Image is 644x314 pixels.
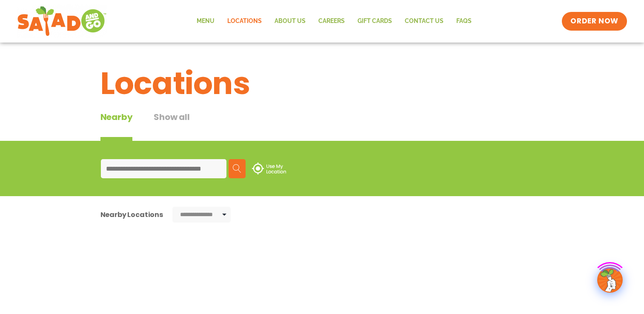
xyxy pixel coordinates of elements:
[100,111,211,141] div: Tabbed content
[450,11,478,31] a: FAQs
[351,11,398,31] a: GIFT CARDS
[268,11,312,31] a: About Us
[17,4,107,38] img: new-SAG-logo-768×292
[190,11,478,31] nav: Menu
[398,11,450,31] a: Contact Us
[312,11,351,31] a: Careers
[221,11,268,31] a: Locations
[100,209,163,220] div: Nearby Locations
[190,11,221,31] a: Menu
[562,12,627,31] a: ORDER NOW
[154,111,189,141] button: Show all
[100,60,544,106] h1: Locations
[252,163,286,174] img: use-location.svg
[100,111,133,141] div: Nearby
[233,164,241,173] img: search.svg
[570,16,618,26] span: ORDER NOW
